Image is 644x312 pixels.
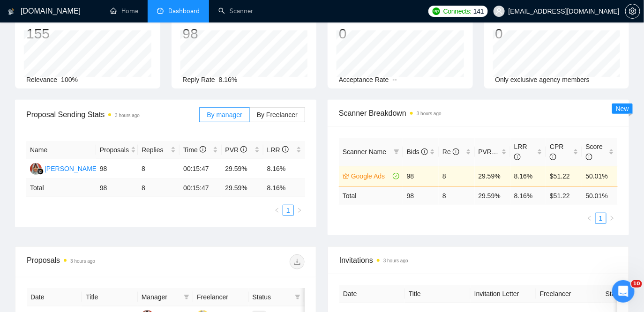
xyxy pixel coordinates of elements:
td: 50.01 % [582,186,618,205]
span: 100% [61,76,78,83]
a: 1 [596,213,606,223]
td: 29.59% [475,166,510,186]
span: Invitations [339,254,617,266]
a: Google Ads [351,171,391,181]
td: 00:15:47 [180,179,221,197]
span: right [297,208,302,213]
span: Reply Rate [183,76,215,83]
a: 1 [283,205,293,215]
span: Relevance [26,76,57,83]
th: Date [27,288,82,306]
span: setting [626,7,640,15]
td: Total [339,186,403,205]
span: Only exclusive agency members [495,76,590,83]
img: SK [30,163,42,175]
button: setting [625,4,640,19]
span: Bids [407,148,428,156]
span: Connects: [443,6,472,16]
span: Proposal Sending Stats [26,109,199,120]
img: logo [8,4,15,19]
span: Manager [142,292,180,302]
li: Next Page [607,213,618,224]
img: upwork-logo.png [433,7,440,15]
td: 29.59 % [475,186,510,205]
span: PVR [479,148,501,156]
span: By manager [207,111,242,119]
button: right [607,213,618,224]
span: info-circle [200,146,206,153]
span: Replies [142,145,169,155]
th: Name [26,141,96,159]
td: 8 [439,166,474,186]
th: Proposals [96,141,138,159]
td: 00:15:47 [180,159,221,179]
td: 8.16 % [263,179,305,197]
span: LRR [514,143,527,161]
span: filter [392,145,401,159]
th: Invitation Letter [471,285,536,303]
td: 98 [96,179,138,197]
span: info-circle [514,154,521,160]
li: Previous Page [271,205,283,216]
span: Re [442,148,459,156]
span: filter [184,294,189,300]
span: Scanner Name [343,148,386,156]
td: 8 [439,186,474,205]
span: By Freelancer [257,111,298,119]
span: Score [586,143,603,161]
button: left [271,205,283,216]
time: 3 hours ago [70,259,95,264]
div: 0 [495,25,569,43]
span: info-circle [240,146,247,153]
span: check-circle [393,173,399,179]
td: $ 51.22 [546,186,582,205]
th: Title [82,288,137,306]
button: right [294,205,305,216]
td: 29.59% [222,159,263,179]
time: 3 hours ago [115,113,140,118]
div: [PERSON_NAME] [45,163,98,174]
span: info-circle [421,149,428,155]
div: 155 [26,25,105,43]
span: info-circle [550,154,556,160]
td: 8 [138,159,180,179]
span: 10 [631,280,642,288]
td: 8.16% [510,166,546,186]
th: Replies [138,141,180,159]
div: Proposals [27,254,166,269]
li: 1 [283,205,294,216]
td: 98 [403,186,439,205]
div: 0 [339,25,404,43]
a: SK[PERSON_NAME] [30,164,98,172]
td: 98 [403,166,439,186]
li: 1 [595,213,607,224]
span: CPR [550,143,564,161]
th: Manager [138,288,193,306]
th: Freelancer [536,285,602,303]
th: Title [405,285,471,303]
td: Total [26,179,96,197]
span: LRR [267,146,289,154]
span: 8.16% [219,76,238,83]
span: right [609,215,615,221]
span: info-circle [586,154,592,160]
th: Freelancer [193,288,248,306]
span: Scanner Breakdown [339,107,618,119]
span: Time [183,146,206,154]
span: -- [393,76,397,83]
button: left [584,213,595,224]
td: 98 [96,159,138,179]
span: crown [343,173,349,179]
span: Status [253,292,291,302]
time: 3 hours ago [417,111,442,116]
li: Previous Page [584,213,595,224]
td: 8 [138,179,180,197]
span: info-circle [282,146,289,153]
td: 50.01% [582,166,618,186]
span: user [496,8,502,15]
span: filter [182,290,191,304]
span: left [587,215,592,221]
td: 8.16% [263,159,305,179]
span: Dashboard [168,7,200,15]
th: Date [339,285,405,303]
